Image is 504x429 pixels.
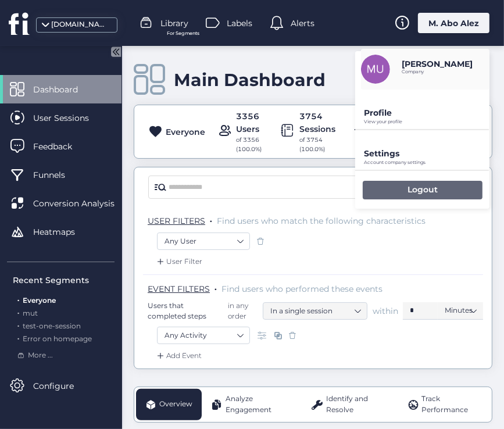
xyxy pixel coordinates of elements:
[226,394,292,416] span: Analyze Engagement
[23,334,92,343] span: Error on homepage
[217,216,426,226] span: Find users who match the following characteristics
[148,216,205,226] span: USER FILTERS
[291,17,314,30] span: Alerts
[299,135,335,153] div: of 3754 (100.0%)
[166,126,205,138] div: Everyone
[160,17,188,30] span: Library
[326,394,388,416] span: Identify and Resolve
[148,301,223,320] span: Users that completed steps
[17,294,19,305] span: .
[361,55,390,84] img: avatar
[418,13,489,33] div: M. Abo Alez
[236,110,262,135] div: 3356 Users
[51,19,109,30] div: [DOMAIN_NAME]
[364,148,489,159] p: Settings
[373,305,398,317] span: within
[23,309,38,317] span: mut
[236,135,262,153] div: of 3356 (100.0%)
[165,233,242,250] nz-select-item: Any User
[227,17,252,30] span: Labels
[155,256,202,267] div: User Filter
[33,197,132,210] span: Conversion Analysis
[17,319,19,330] span: .
[33,380,91,392] span: Configure
[165,327,242,344] nz-select-item: Any Activity
[402,69,473,74] p: Company
[210,213,212,225] span: .
[33,83,95,96] span: Dashboard
[17,332,19,343] span: .
[28,350,53,361] span: More ...
[23,321,81,330] span: test-one-session
[402,59,473,69] p: [PERSON_NAME]
[408,184,438,195] p: Logout
[364,160,489,165] p: Account company settings
[33,112,106,124] span: User Sessions
[445,302,476,319] nz-select-item: Minutes
[364,119,489,124] p: View your profile
[422,394,481,416] span: Track Performance
[167,30,199,37] span: For Segments
[33,226,92,238] span: Heatmaps
[33,169,83,181] span: Funnels
[270,302,360,320] nz-select-item: In a single session
[364,108,489,118] p: Profile
[221,284,383,294] span: Find users who performed these events
[148,284,210,294] span: EVENT FILTERS
[159,399,192,410] span: Overview
[13,274,115,287] div: Recent Segments
[23,296,56,305] span: Everyone
[155,350,202,362] div: Add Event
[226,301,260,320] span: in any order
[174,69,326,91] div: Main Dashboard
[215,281,217,293] span: .
[33,140,90,153] span: Feedback
[17,306,19,317] span: .
[299,110,335,135] div: 3754 Sessions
